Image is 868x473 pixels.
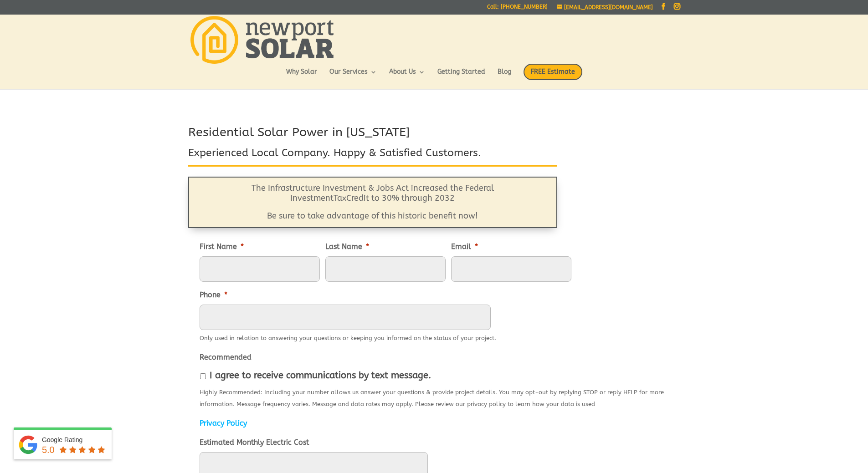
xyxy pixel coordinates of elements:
label: Recommended [200,353,252,362]
a: Blog [498,69,511,84]
a: Getting Started [437,69,485,84]
h3: Experienced Local Company. Happy & Satisfied Customers. [188,146,557,165]
span: Tax [334,193,346,203]
a: FREE Estimate [524,64,582,89]
span: FREE Estimate [524,64,582,80]
label: I agree to receive communications by text message. [210,371,431,381]
img: Newport Solar | Solar Energy Optimized. [190,16,334,64]
div: Google Rating [42,435,107,444]
label: Last Name [325,242,369,252]
label: Email [451,242,478,252]
a: Our Services [329,69,377,84]
div: Highly Recommended: Including your number allows us answer your questions & provide project detai... [200,384,669,410]
span: 5.0 [42,445,55,455]
p: The Infrastructure Investment & Jobs Act increased the Federal Investment Credit to 30% through 2032 [211,183,534,211]
a: [EMAIL_ADDRESS][DOMAIN_NAME] [557,4,653,10]
label: Phone [200,290,227,300]
label: Estimated Monthly Electric Cost [200,438,309,448]
div: Only used in relation to answering your questions or keeping you informed on the status of your p... [200,330,496,344]
a: Privacy Policy [200,419,247,427]
h2: Residential Solar Power in [US_STATE] [188,124,557,146]
label: First Name [200,242,244,252]
p: Be sure to take advantage of this historic benefit now! [211,211,534,221]
a: Call: [PHONE_NUMBER] [487,4,548,14]
a: About Us [389,69,425,84]
a: Why Solar [286,69,317,84]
